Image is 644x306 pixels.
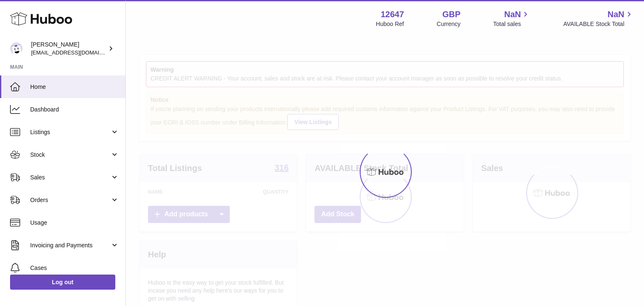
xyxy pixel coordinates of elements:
span: Sales [30,174,110,182]
span: Total sales [493,20,530,28]
a: NaN Total sales [493,9,530,28]
strong: 12647 [381,9,404,20]
a: NaN AVAILABLE Stock Total [563,9,634,28]
span: NaN [504,9,521,20]
span: Usage [30,219,119,227]
span: [EMAIL_ADDRESS][DOMAIN_NAME] [31,49,123,56]
span: Orders [30,196,110,204]
span: Listings [30,128,110,136]
span: Home [30,83,119,91]
div: [PERSON_NAME] [31,41,106,57]
div: Huboo Ref [376,20,404,28]
div: Currency [437,20,461,28]
span: Stock [30,151,110,159]
span: Dashboard [30,106,119,114]
a: Log out [10,275,115,290]
span: NaN [608,9,624,20]
span: AVAILABLE Stock Total [563,20,634,28]
strong: GBP [442,9,460,20]
img: internalAdmin-12647@internal.huboo.com [10,42,23,55]
span: Cases [30,264,119,272]
span: Invoicing and Payments [30,241,110,249]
